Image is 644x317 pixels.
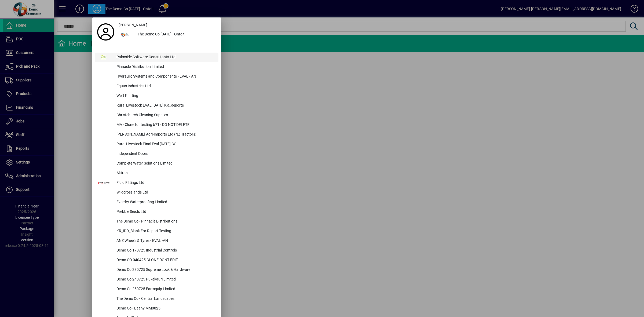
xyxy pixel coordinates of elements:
[112,188,218,198] div: Wildcrosslands Ltd
[95,62,218,72] button: Pinnacle Distribution Limited
[112,101,218,111] div: Rural Livestock EVAL [DATE] KR_Reports
[95,217,218,227] button: The Demo Co - Pinnacle Distributions
[112,178,218,188] div: Fluid Fittings Ltd
[133,30,218,39] div: The Demo Co [DATE] - Ontoit
[112,53,218,62] div: Palmside Software Consultants Ltd
[95,130,218,140] button: [PERSON_NAME] Agri-Imports Ltd (NZ Tractors)
[116,30,218,39] button: The Demo Co [DATE] - Ontoit
[95,111,218,120] button: Christchurch Cleaning Supplies
[95,246,218,256] button: Demo Co 170725 Industrial Controls
[112,111,218,120] div: Christchurch Cleaning Supplies
[112,304,218,314] div: Demo Co - Beany MM0825
[95,265,218,275] button: Demo Co 230725 Supreme Lock & Hardware
[95,304,218,314] button: Demo Co - Beany MM0825
[112,227,218,236] div: KR_IDD_Blank For Report Testing
[95,256,218,265] button: Demo CO 040425 CLONE DONT EDIT
[95,159,218,169] button: Complete Water Solutions Limited
[112,130,218,140] div: [PERSON_NAME] Agri-Imports Ltd (NZ Tractors)
[112,275,218,285] div: Demo Co 240725 Pukekauri Limited
[95,91,218,101] button: Weft Knitting
[95,178,218,188] button: Fluid Fittings Ltd
[112,82,218,91] div: Equus Industries Ltd
[95,27,116,37] a: Profile
[95,169,218,178] button: Aktron
[95,188,218,198] button: Wildcrosslands Ltd
[112,294,218,304] div: The Demo Co - Central Landscapes
[95,207,218,217] button: Prebble Seeds Ltd
[95,285,218,294] button: Demo Co 250725 Farmquip Limited
[95,149,218,159] button: Independent Doors
[95,275,218,285] button: Demo Co 240725 Pukekauri Limited
[95,82,218,91] button: Equus Industries Ltd
[95,294,218,304] button: The Demo Co - Central Landscapes
[95,236,218,246] button: ANZ Wheels & Tyres - EVAL -AN
[112,198,218,207] div: Everdry Waterproofing Limited
[112,140,218,149] div: Rural Livestock FInal Eval [DATE] CG
[112,62,218,72] div: Pinnacle Distribution Limited
[95,53,218,62] button: Palmside Software Consultants Ltd
[112,246,218,256] div: Demo Co 170725 Industrial Controls
[95,72,218,82] button: Hydraulic Systems and Components - EVAL - AN
[112,149,218,159] div: Independent Doors
[112,120,218,130] div: MA - Clone for testing b71 - DO NOT DELETE
[95,140,218,149] button: Rural Livestock FInal Eval [DATE] CG
[112,256,218,265] div: Demo CO 040425 CLONE DONT EDIT
[112,72,218,82] div: Hydraulic Systems and Components - EVAL - AN
[112,265,218,275] div: Demo Co 230725 Supreme Lock & Hardware
[112,236,218,246] div: ANZ Wheels & Tyres - EVAL -AN
[95,120,218,130] button: MA - Clone for testing b71 - DO NOT DELETE
[95,101,218,111] button: Rural Livestock EVAL [DATE] KR_Reports
[112,217,218,227] div: The Demo Co - Pinnacle Distributions
[119,22,147,28] span: [PERSON_NAME]
[95,227,218,236] button: KR_IDD_Blank For Report Testing
[95,198,218,207] button: Everdry Waterproofing Limited
[112,91,218,101] div: Weft Knitting
[112,207,218,217] div: Prebble Seeds Ltd
[112,169,218,178] div: Aktron
[116,20,218,30] a: [PERSON_NAME]
[112,159,218,169] div: Complete Water Solutions Limited
[112,285,218,294] div: Demo Co 250725 Farmquip Limited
